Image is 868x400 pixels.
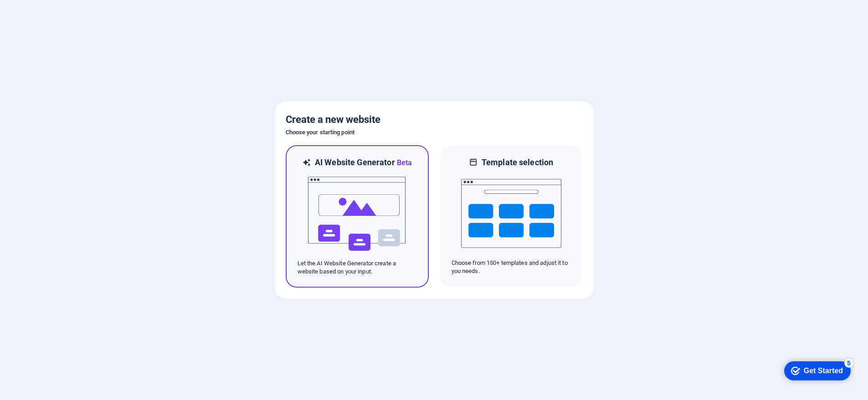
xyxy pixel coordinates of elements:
h6: AI Website Generator [315,157,412,168]
h6: Choose your starting point [286,127,583,138]
h5: Create a new website [286,112,583,127]
p: Let the AI Website Generator create a website based on your input. [298,259,417,276]
div: AI Website GeneratorBetaaiLet the AI Website Generator create a website based on your input. [286,145,429,288]
p: Choose from 150+ templates and adjust it to you needs. [452,259,571,275]
div: Template selectionChoose from 150+ templates and adjust it to you needs. [440,145,583,288]
h6: Template selection [482,157,553,168]
div: Get Started 5 items remaining, 0% complete [7,5,74,24]
img: ai [307,168,407,259]
span: Beta [395,158,412,167]
div: Get Started [27,10,66,18]
div: 5 [67,2,77,11]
